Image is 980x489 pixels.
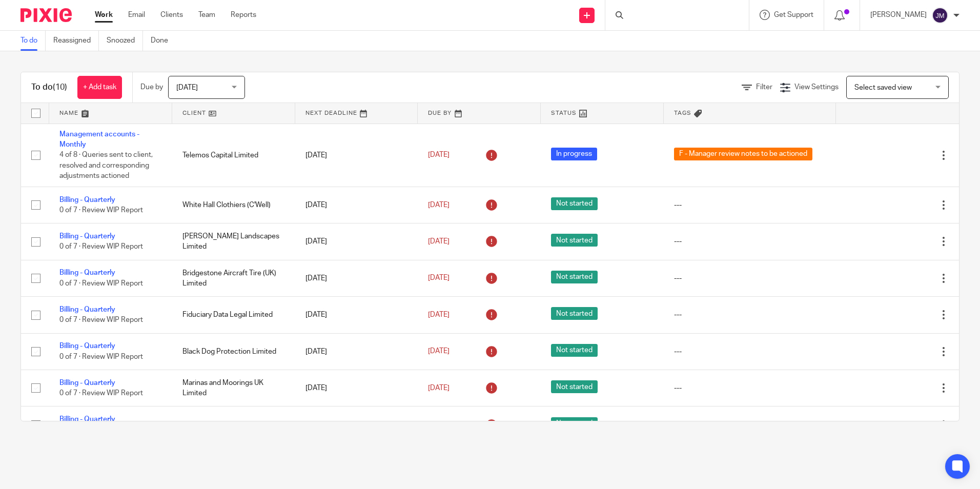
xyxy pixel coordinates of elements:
[59,151,153,179] span: 4 of 8 · Queries sent to client, resolved and corresponding adjustments actioned
[59,416,115,423] a: Billing - Quarterly
[151,31,176,51] a: Done
[95,10,113,20] a: Work
[674,273,826,283] div: ---
[59,196,115,203] a: Billing - Quarterly
[59,306,115,313] a: Billing - Quarterly
[160,10,183,20] a: Clients
[77,76,122,99] a: + Add task
[295,297,418,333] td: [DATE]
[674,110,691,116] span: Tags
[756,84,772,91] span: Filter
[21,8,72,22] img: Pixie
[674,419,826,430] div: ---
[107,31,143,51] a: Snoozed
[128,10,145,20] a: Email
[551,307,598,320] span: Not started
[172,370,295,406] td: Marinas and Moorings UK Limited
[172,223,295,260] td: [PERSON_NAME] Landscapes Limited
[932,7,948,24] img: svg%3E
[53,31,99,51] a: Reassigned
[428,275,450,282] span: [DATE]
[551,234,598,247] span: Not started
[428,201,450,209] span: [DATE]
[59,316,143,323] span: 0 of 7 · Review WIP Report
[295,124,418,187] td: [DATE]
[551,197,598,210] span: Not started
[172,333,295,370] td: Black Dog Protection Limited
[295,370,418,406] td: [DATE]
[674,310,826,320] div: ---
[59,342,115,350] a: Billing - Quarterly
[59,390,143,397] span: 0 of 7 · Review WIP Report
[295,406,418,443] td: [DATE]
[21,31,46,51] a: To do
[59,233,115,240] a: Billing - Quarterly
[295,187,418,223] td: [DATE]
[53,83,67,91] span: (10)
[674,148,812,160] span: F - Manager review notes to be actioned
[59,243,143,251] span: 0 of 7 · Review WIP Report
[674,347,826,357] div: ---
[674,236,826,247] div: ---
[59,280,143,287] span: 0 of 7 · Review WIP Report
[551,271,598,283] span: Not started
[794,84,839,91] span: View Settings
[59,269,115,276] a: Billing - Quarterly
[870,10,927,20] p: [PERSON_NAME]
[31,82,67,93] h1: To do
[59,353,143,360] span: 0 of 7 · Review WIP Report
[231,10,256,20] a: Reports
[172,124,295,187] td: Telemos Capital Limited
[551,148,597,160] span: In progress
[674,383,826,393] div: ---
[172,297,295,333] td: Fiduciary Data Legal Limited
[59,379,115,386] a: Billing - Quarterly
[854,84,912,91] span: Select saved view
[674,200,826,210] div: ---
[295,260,418,296] td: [DATE]
[774,11,813,18] span: Get Support
[140,82,163,92] p: Due by
[428,384,450,392] span: [DATE]
[551,417,598,430] span: Not started
[428,311,450,318] span: [DATE]
[428,348,450,355] span: [DATE]
[172,187,295,223] td: White Hall Clothiers (C'Well)
[59,207,143,214] span: 0 of 7 · Review WIP Report
[59,131,139,148] a: Management accounts - Monthly
[172,406,295,443] td: Untitled Properties Limited
[295,223,418,260] td: [DATE]
[428,151,450,158] span: [DATE]
[198,10,215,20] a: Team
[172,260,295,296] td: Bridgestone Aircraft Tire (UK) Limited
[428,238,450,245] span: [DATE]
[551,380,598,393] span: Not started
[176,84,198,91] span: [DATE]
[295,333,418,370] td: [DATE]
[551,344,598,357] span: Not started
